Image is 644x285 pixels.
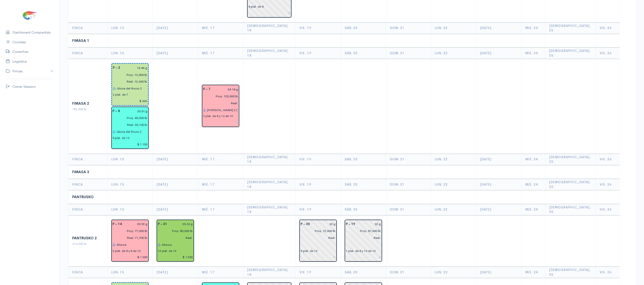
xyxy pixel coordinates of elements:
div: 2 plat. de 7 [113,93,128,97]
div: P – 20 [298,221,313,228]
th: Lun. 22 [431,154,476,165]
th: [DATE] [476,154,521,165]
th: [DATE] [153,267,198,278]
div: 9 plat. de 10 [301,249,317,253]
div: Fimasa 2 [72,101,103,106]
input: $ [203,119,238,126]
input: pescadas [343,234,381,241]
th: Lun. 22 [431,48,476,59]
th: [DATE] [153,179,198,190]
th: [DATE] [476,179,521,190]
input: $ [113,98,147,104]
input: $ [112,254,148,261]
th: Finca [68,48,107,59]
th: Sáb. 20 [341,48,386,59]
th: [DEMOGRAPHIC_DATA]. 18 [243,22,295,34]
th: Lun. 15 [107,179,153,190]
div: 5 plat. de 10 [112,136,129,140]
div: Fimasa 1 [72,38,103,44]
th: Mié. 24 [521,22,545,34]
th: Finca [68,179,107,190]
th: [DEMOGRAPHIC_DATA]. 18 [243,267,295,278]
th: Finca [68,154,107,165]
th: [DATE] [476,267,521,278]
div: Pantrusko 2 [72,236,103,241]
div: Piscina: 7 Peso: 24.14 g Libras Proy: 125,000 lb Empacadora: Promarisco Gabarra: Gloria del Rocio... [202,85,239,127]
th: Mié. 17 [198,154,243,165]
th: Dom. 21 [386,179,431,190]
input: pescadas [110,78,147,85]
div: 2 plat. de 8 y 13 de 10 [203,114,233,118]
input: pescadas [155,234,193,241]
th: Vie. 26 [596,48,619,59]
div: 4 plat. de 8 [248,5,264,9]
th: Vie. 26 [596,204,619,215]
th: Lun. 15 [107,154,153,165]
input: estimadas [110,115,148,122]
input: g [125,221,148,228]
span: 182,500 lb [72,107,87,111]
th: Lun. 22 [431,179,476,190]
th: [DATE] [476,22,521,34]
th: Mié. 17 [198,204,243,215]
th: Dom. 21 [386,154,431,165]
input: estimadas [110,227,148,234]
input: g [213,86,238,93]
div: P – 19 [343,221,358,228]
div: Piscina: 19 Peso: 32 g Libras Proy: 87,000 lb Empacadora: Sin asignar Plataformas: 1 plat. de 8 y... [345,220,382,262]
input: pescadas [298,234,336,241]
th: Vie. 19 [295,154,341,165]
input: g [123,64,147,71]
th: [DATE] [153,48,198,59]
th: Lun. 22 [431,22,476,34]
div: Piscina: 31 Peso: 25.33 g Libras Proy: 80,000 lb Empacadora: Expotuna Gabarra: Ahinoa Plataformas... [157,220,194,262]
th: Vie. 26 [596,267,619,278]
input: estimadas [110,71,147,78]
input: $ [112,141,148,148]
th: [DEMOGRAPHIC_DATA]. 18 [243,179,295,190]
span: 316,000 lb [72,242,87,246]
th: [DATE] [153,22,198,34]
th: Mié. 17 [198,22,243,34]
div: 1 plat. de 8 y 10 de 10 [346,249,376,253]
th: Lun. 15 [107,22,153,34]
th: Lun. 15 [107,48,153,59]
th: [DEMOGRAPHIC_DATA]. 18 [243,204,295,215]
th: Vie. 19 [295,179,341,190]
input: g [313,221,336,228]
th: Dom. 21 [386,267,431,278]
div: Piscina: 20 Peso: 32 g Libras Proy: 72,000 lb Empacadora: Sin asignar Plataformas: 9 plat. de 10 [299,220,337,262]
th: Lun. 15 [107,267,153,278]
th: [DEMOGRAPHIC_DATA]. 18 [243,48,295,59]
th: Mié. 24 [521,179,545,190]
th: [DATE] [476,204,521,215]
input: g [123,108,148,115]
th: [DATE] [153,154,198,165]
div: 10 plat. de 10 [158,249,176,253]
th: [DEMOGRAPHIC_DATA]. 25 [545,154,596,165]
div: Fimasa 3 [72,169,103,175]
th: [DEMOGRAPHIC_DATA]. 25 [545,179,596,190]
th: [DATE] [153,204,198,215]
th: Vie. 19 [295,48,341,59]
input: estimadas [343,227,381,234]
div: Piscina: 14 Peso: 25.92 g Libras Proy: 77,000 lb Libras Reales: 71,700 lb Rendimiento: 93.1% Empa... [111,220,149,262]
th: [DEMOGRAPHIC_DATA]. 25 [545,22,596,34]
th: Vie. 19 [295,204,341,215]
th: Sáb. 20 [341,179,386,190]
input: pescadas [110,234,148,241]
div: Piscina: 2 Tipo: Raleo Peso: 15.49 g Libras Proy: 12,500 lb Libras Reales: 12,600 lb Rendimiento:... [111,63,149,106]
th: Lun. 22 [431,204,476,215]
input: estimadas [200,93,238,100]
th: Lun. 22 [431,267,476,278]
th: [DEMOGRAPHIC_DATA]. 18 [243,154,295,165]
th: Dom. 21 [386,48,431,59]
input: $ [249,10,290,16]
th: [DATE] [476,48,521,59]
input: $ [301,254,336,261]
th: [DEMOGRAPHIC_DATA]. 25 [545,267,596,278]
th: Mié. 17 [198,267,243,278]
th: Dom. 21 [386,204,431,215]
th: Finca [68,22,107,34]
div: P – 14 [110,221,125,228]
